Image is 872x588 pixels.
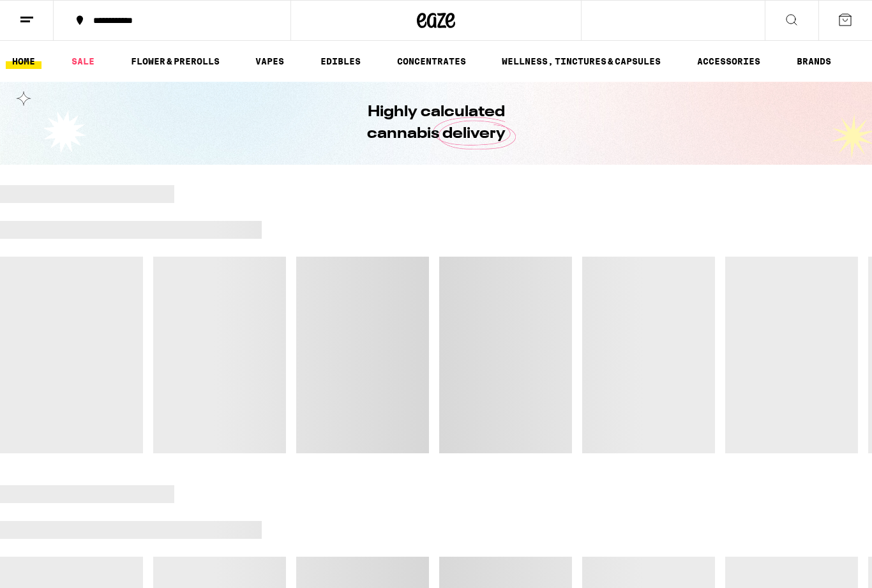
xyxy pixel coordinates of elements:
[790,54,838,69] a: BRANDS
[249,54,290,69] a: VAPES
[314,54,367,69] a: EDIBLES
[331,102,541,145] h1: Highly calculated cannabis delivery
[391,54,472,69] a: CONCENTRATES
[691,54,767,69] a: ACCESSORIES
[65,54,101,69] a: SALE
[495,54,667,69] a: WELLNESS, TINCTURES & CAPSULES
[124,54,226,69] a: FLOWER & PREROLLS
[6,54,41,69] a: HOME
